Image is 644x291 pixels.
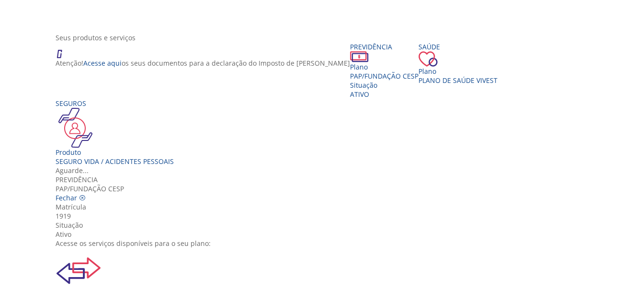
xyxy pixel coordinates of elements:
[350,81,418,90] div: Situação
[56,230,596,239] div: Ativo
[56,42,72,58] img: ico_atencao.png
[56,157,174,166] div: Seguro Vida / Acidentes Pessoais
[56,99,174,166] a: Seguros Produto Seguro Vida / Acidentes Pessoais
[350,42,418,51] div: Previdência
[83,58,122,68] a: Acesse aqui
[350,90,369,99] span: Ativo
[56,239,596,248] div: Acesse os serviços disponíveis para o seu plano:
[56,184,124,193] span: PAP/Fundação CESP
[418,76,497,85] span: Plano de Saúde VIVEST
[56,99,174,108] div: Seguros
[56,193,77,202] span: Fechar
[418,42,497,51] div: Saúde
[418,42,497,85] a: Saúde PlanoPlano de Saúde VIVEST
[56,58,350,68] p: Atenção! os seus documentos para a declaração do Imposto de [PERSON_NAME]
[56,175,596,184] div: Previdência
[56,193,86,202] a: Fechar
[418,51,438,67] img: ico_coracao.png
[418,67,497,76] div: Plano
[350,62,418,71] div: Plano
[56,166,596,175] div: Aguarde...
[56,221,596,230] div: Situação
[56,108,95,148] img: ico_seguros.png
[56,33,596,42] div: Seus produtos e serviços
[56,148,174,157] div: Produto
[56,202,596,211] div: Matrícula
[350,42,418,99] a: Previdência PlanoPAP/Fundação CESP SituaçãoAtivo
[350,71,418,81] span: PAP/Fundação CESP
[56,211,596,221] div: 1919
[350,51,369,62] img: ico_dinheiro.png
